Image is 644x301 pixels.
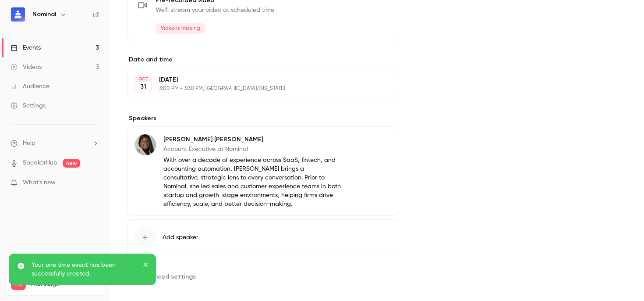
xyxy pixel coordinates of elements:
[163,135,341,144] p: [PERSON_NAME] [PERSON_NAME]
[11,63,42,72] div: Videos
[11,101,46,110] div: Settings
[139,272,196,281] span: Advanced settings
[163,156,341,208] p: With over a decade of experience across SaaS, fintech, and accounting automation, [PERSON_NAME] b...
[156,6,274,14] span: We'll stream your video at scheduled time
[143,261,149,271] button: close
[127,219,398,255] button: Add speaker
[127,126,398,216] div: Katherine Mejia[PERSON_NAME] [PERSON_NAME]Account Executive at NominalWith over a decade of exper...
[88,179,99,187] iframe: Noticeable Trigger
[11,139,99,148] li: help-dropdown-opener
[63,159,80,168] span: new
[159,85,352,92] p: 3:00 PM - 3:30 PM, [GEOGRAPHIC_DATA]/[US_STATE]
[163,233,198,242] span: Add speaker
[11,7,25,21] img: Nominal
[127,55,398,64] label: Date and time
[140,82,146,91] p: 31
[163,145,341,154] p: Account Executive at Nominal
[11,43,41,52] div: Events
[127,114,398,123] label: Speakers
[23,139,35,148] span: Help
[11,82,50,91] div: Audience
[135,76,151,82] div: OCT
[23,158,57,168] a: SpeakerHub
[23,178,56,187] span: What's new
[32,10,56,19] h6: Nominal
[127,269,201,283] button: Advanced settings
[127,269,398,283] section: Advanced settings
[32,261,137,278] p: Your one time event has been successfully created.
[159,75,352,84] p: [DATE]
[135,134,156,155] img: Katherine Mejia
[156,23,205,34] span: Video is missing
